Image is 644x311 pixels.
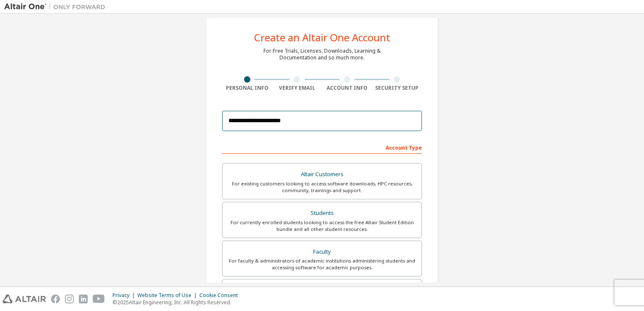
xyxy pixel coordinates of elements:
[263,48,381,61] div: For Free Trials, Licenses, Downloads, Learning & Documentation and so much more.
[228,246,416,258] div: Faculty
[93,295,105,303] img: youtube.svg
[228,257,416,271] div: For faculty & administrators of academic institutions administering students and accessing softwa...
[228,180,416,194] div: For existing customers looking to access software downloads, HPC resources, community, trainings ...
[199,292,243,299] div: Cookie Consent
[272,85,322,91] div: Verify Email
[4,3,110,11] img: Altair One
[113,299,243,306] p: © 2025 Altair Engineering, Inc. All Rights Reserved.
[372,85,422,91] div: Security Setup
[228,219,416,233] div: For currently enrolled students looking to access the free Altair Student Edition bundle and all ...
[222,85,272,91] div: Personal Info
[322,85,372,91] div: Account Info
[51,295,60,303] img: facebook.svg
[254,32,390,43] div: Create an Altair One Account
[228,169,416,180] div: Altair Customers
[3,295,46,303] img: altair_logo.svg
[137,292,199,299] div: Website Terms of Use
[228,207,416,219] div: Students
[79,295,88,303] img: linkedin.svg
[113,292,137,299] div: Privacy
[222,140,422,154] div: Account Type
[65,295,74,303] img: instagram.svg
